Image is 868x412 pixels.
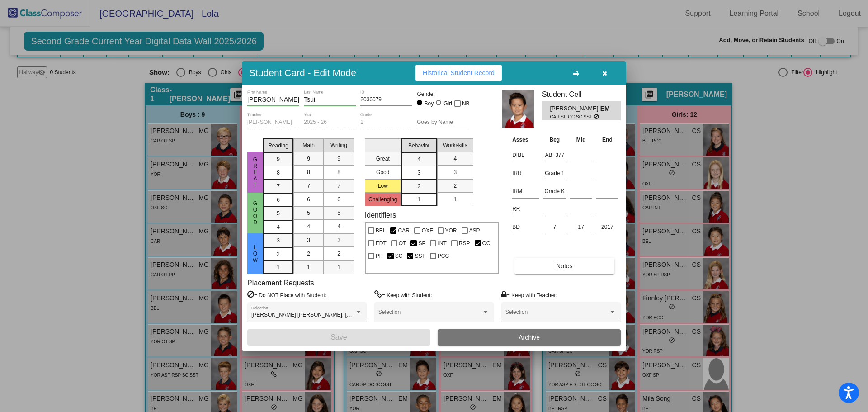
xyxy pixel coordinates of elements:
span: 9 [277,155,280,163]
div: Girl [443,99,452,108]
span: 1 [307,263,310,271]
div: Boy [424,99,434,108]
span: EDT [376,238,387,249]
span: 3 [337,236,340,244]
th: Mid [568,135,594,145]
span: 4 [337,223,340,231]
th: End [594,135,621,145]
span: EM [600,104,613,114]
span: Notes [556,262,573,270]
span: BEL [376,225,386,236]
span: PP [376,251,383,261]
span: OT [399,238,406,249]
span: 1 [337,263,340,271]
span: CAR [398,225,409,236]
span: Workskills [443,141,467,149]
span: 4 [277,223,280,231]
span: Low [251,244,259,263]
label: = Keep with Student: [374,290,432,299]
input: year [304,119,356,126]
span: Save [330,333,347,341]
label: Identifiers [365,211,396,219]
span: 8 [307,168,310,176]
span: 2 [337,250,340,258]
button: Save [247,329,430,346]
button: Notes [514,258,614,274]
span: 9 [307,155,310,163]
span: 2 [417,182,420,190]
span: Writing [330,141,347,149]
span: 4 [417,155,420,163]
span: Great [251,156,259,188]
span: OXF [422,225,433,236]
span: 2 [453,182,457,190]
input: assessment [512,166,539,180]
span: Archive [519,334,540,341]
th: Asses [510,135,541,145]
span: ASP [469,225,480,236]
span: RSP [459,238,470,249]
input: assessment [512,148,539,162]
span: 3 [277,237,280,245]
span: YOR [445,225,457,236]
span: 2 [277,250,280,258]
input: grade [360,119,412,126]
span: 7 [307,182,310,190]
input: teacher [247,119,299,126]
label: = Do NOT Place with Student: [247,290,326,299]
button: Historical Student Record [415,65,502,81]
span: 3 [307,236,310,244]
span: INT [438,238,446,249]
span: 5 [277,209,280,218]
span: [PERSON_NAME] [PERSON_NAME], [PERSON_NAME], [PERSON_NAME] [251,312,437,318]
span: 3 [453,168,457,176]
span: 5 [307,209,310,217]
span: 6 [337,195,340,204]
span: Reading [268,142,288,150]
label: Placement Requests [247,279,314,287]
span: 6 [277,196,280,204]
span: 4 [453,155,457,163]
span: 9 [337,155,340,163]
span: 1 [417,195,420,204]
span: Good [251,200,259,226]
input: assessment [512,220,539,234]
span: SP [418,238,425,249]
span: Behavior [408,142,429,150]
span: 2 [307,250,310,258]
span: 5 [337,209,340,217]
h3: Student Cell [542,90,621,99]
mat-label: Gender [417,90,469,98]
span: Math [302,141,315,149]
span: 7 [277,182,280,190]
span: PCC [438,251,449,261]
span: 3 [417,169,420,177]
span: CAR SP OC SC SST [550,114,594,120]
input: assessment [512,202,539,216]
span: 1 [277,263,280,271]
span: 8 [277,169,280,177]
span: SST [415,251,425,261]
span: NB [462,98,470,109]
span: 8 [337,168,340,176]
span: OC [482,238,491,249]
span: 4 [307,223,310,231]
button: Archive [438,329,621,346]
span: [PERSON_NAME] [550,104,600,114]
span: Historical Student Record [423,69,495,76]
span: 7 [337,182,340,190]
input: assessment [512,185,539,198]
span: SC [395,251,403,261]
input: goes by name [417,119,469,126]
th: Beg [541,135,568,145]
label: = Keep with Teacher: [501,290,557,299]
input: Enter ID [360,97,412,103]
span: 6 [307,195,310,204]
span: 1 [453,195,457,204]
h3: Student Card - Edit Mode [249,67,356,78]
